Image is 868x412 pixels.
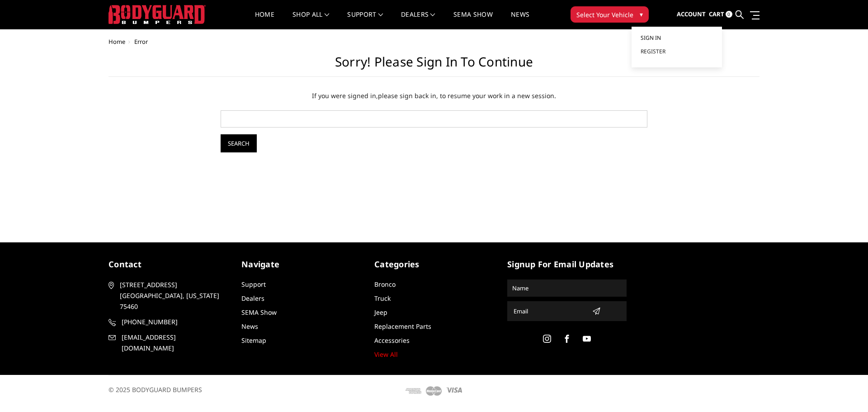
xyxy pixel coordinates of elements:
a: Replacement Parts [374,322,431,331]
span: Sign in [641,34,661,42]
a: View All [374,350,398,359]
a: Support [241,280,266,289]
span: 0 [726,11,732,18]
h5: signup for email updates [507,258,627,270]
span: [PHONE_NUMBER] [122,317,226,327]
h5: contact [108,258,228,270]
a: Register [641,45,713,58]
span: Register [641,47,665,55]
input: Email [510,304,589,318]
a: Dealers [401,11,435,29]
p: If you were signed in, , to resume your work in a new session. [221,90,647,101]
a: Home [108,38,125,46]
span: ▾ [640,9,643,19]
a: Accessories [374,336,410,345]
input: Name [509,281,625,295]
a: Cart 0 [709,2,732,27]
h5: Categories [374,258,494,270]
a: Truck [374,294,391,303]
span: Cart [709,10,724,18]
span: Account [677,10,706,18]
a: News [241,322,258,331]
a: Home [255,11,274,29]
span: Select Your Vehicle [576,10,633,19]
input: Search [221,134,257,152]
a: Account [677,2,706,27]
a: Sign in [641,31,713,45]
a: SEMA Show [241,308,277,317]
a: News [511,11,529,29]
h1: Sorry! Please sign in to continue [108,54,759,77]
a: [PHONE_NUMBER] [108,317,228,327]
a: Sitemap [241,336,266,345]
button: Select Your Vehicle [571,6,649,23]
h5: Navigate [241,258,361,270]
a: Jeep [374,308,387,317]
a: Bronco [374,280,396,289]
a: shop all [292,11,329,29]
iframe: Chat Widget [823,369,868,412]
a: SEMA Show [453,11,493,29]
a: please sign back in [378,91,436,100]
span: Error [134,38,148,46]
span: © 2025 BODYGUARD BUMPERS [108,385,202,394]
a: Dealers [241,294,264,303]
span: [EMAIL_ADDRESS][DOMAIN_NAME] [122,332,226,354]
img: BODYGUARD BUMPERS [108,5,206,24]
a: [EMAIL_ADDRESS][DOMAIN_NAME] [108,332,228,354]
a: Support [347,11,383,29]
span: [STREET_ADDRESS] [GEOGRAPHIC_DATA], [US_STATE] 75460 [120,279,225,312]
